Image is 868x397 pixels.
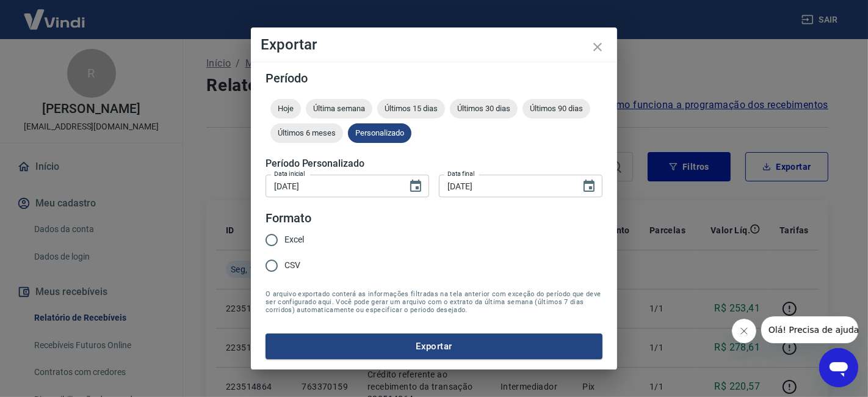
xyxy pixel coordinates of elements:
[266,290,602,314] span: O arquivo exportado conterá as informações filtradas na tela anterior com exceção do período que ...
[732,319,756,343] iframe: Fechar mensagem
[261,37,607,52] h4: Exportar
[270,99,301,118] div: Hoje
[583,32,612,62] button: close
[447,169,475,178] label: Data final
[266,158,602,170] h5: Período Personalizado
[450,104,518,113] span: Últimos 30 dias
[439,175,572,197] input: DD/MM/YYYY
[523,104,590,113] span: Últimos 90 dias
[284,259,300,272] span: CSV
[761,316,858,343] iframe: Mensagem da empresa
[523,99,590,118] div: Últimos 90 dias
[266,72,602,84] h5: Período
[7,9,103,18] span: Olá! Precisa de ajuda?
[577,174,601,198] button: Choose date, selected date is 18 de ago de 2025
[284,233,304,246] span: Excel
[306,104,372,113] span: Última semana
[306,99,372,118] div: Última semana
[348,128,411,137] span: Personalizado
[450,99,518,118] div: Últimos 30 dias
[270,123,343,143] div: Últimos 6 meses
[377,104,445,113] span: Últimos 15 dias
[270,128,343,137] span: Últimos 6 meses
[266,175,399,197] input: DD/MM/YYYY
[819,348,858,387] iframe: Botão para abrir a janela de mensagens
[274,169,305,178] label: Data inicial
[403,174,428,198] button: Choose date, selected date is 15 de ago de 2025
[266,209,311,227] legend: Formato
[266,333,602,359] button: Exportar
[377,99,445,118] div: Últimos 15 dias
[348,123,411,143] div: Personalizado
[270,104,301,113] span: Hoje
